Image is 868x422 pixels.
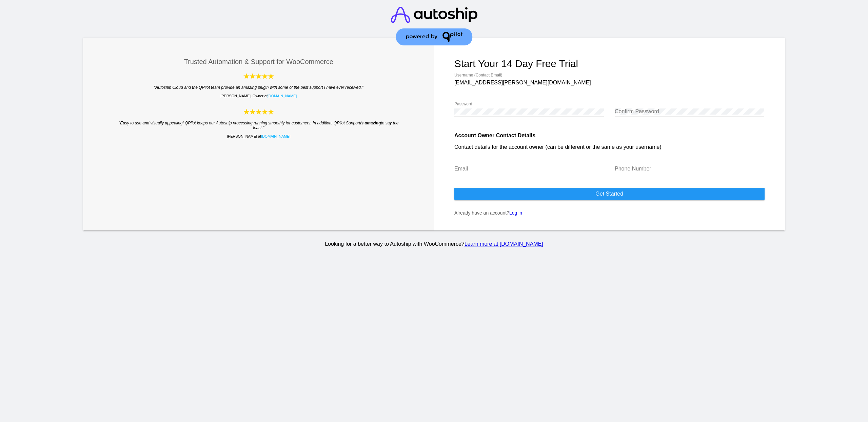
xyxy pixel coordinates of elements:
strong: is amazing [360,121,381,125]
a: Log in [509,210,522,216]
h1: Start your 14 day free trial [454,58,765,69]
blockquote: "Easy to use and visually appealing! QPilot keeps our Autoship processing running smoothly for cu... [117,121,400,130]
button: Get started [454,188,765,200]
blockquote: "Autoship Cloud and the QPilot team provide an amazing plugin with some of the best support I hav... [117,85,400,90]
input: Email [454,166,604,172]
a: [DOMAIN_NAME] [261,134,290,138]
a: [DOMAIN_NAME] [268,94,297,98]
a: Learn more at [DOMAIN_NAME] [465,241,543,247]
h3: Trusted Automation & Support for WooCommerce [104,58,414,66]
p: [PERSON_NAME], Owner of [104,94,414,98]
p: Looking for a better way to Autoship with WooCommerce? [82,241,786,247]
p: Contact details for the account owner (can be different or the same as your username) [454,144,765,150]
input: Phone Number [615,166,764,172]
p: Already have an account? [454,210,765,216]
img: Autoship Cloud powered by QPilot [243,108,274,115]
p: [PERSON_NAME] at [104,134,414,138]
span: Get started [595,191,623,197]
input: Username (Contact Email) [454,80,726,86]
img: Autoship Cloud powered by QPilot [243,73,274,80]
strong: Account Owner Contact Details [454,133,535,138]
